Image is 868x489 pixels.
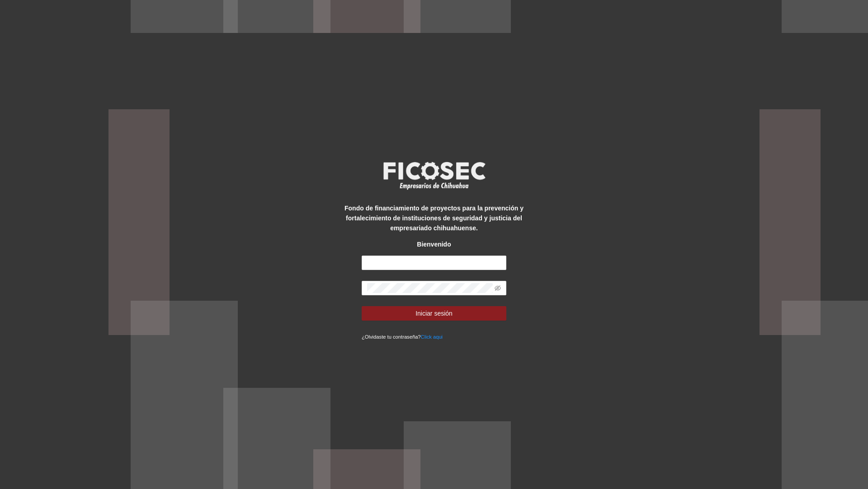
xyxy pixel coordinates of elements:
span: Iniciar sesión [415,308,453,318]
a: Click aqui [421,334,443,340]
button: Iniciar sesión [362,306,506,321]
strong: Bienvenido [417,241,451,248]
img: logo [377,159,491,192]
small: ¿Olvidaste tu contraseña? [362,334,443,340]
strong: Fondo de financiamiento de proyectos para la prevención y fortalecimiento de instituciones de seg... [344,205,524,232]
span: eye-invisible [495,285,501,291]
